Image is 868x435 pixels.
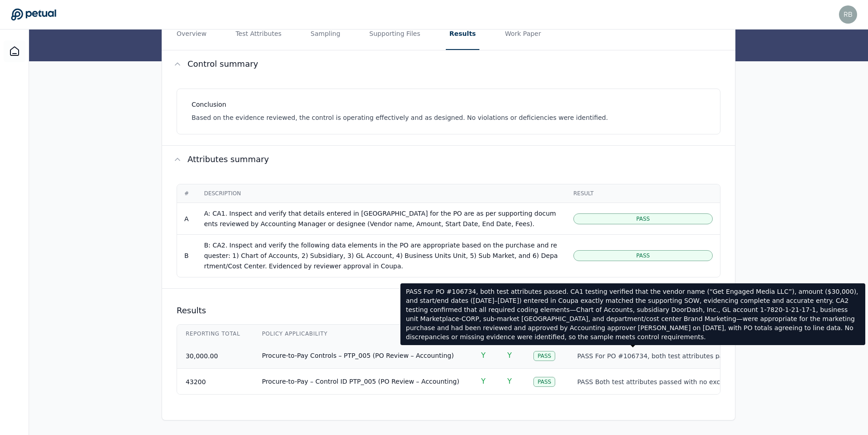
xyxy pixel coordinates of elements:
div: A: CA1. Inspect and verify that details entered in [GEOGRAPHIC_DATA] for the PO are as per suppor... [204,208,559,229]
h2: Results [177,304,206,317]
span: Y [507,377,512,386]
span: Pass [636,215,650,222]
button: Results [446,18,479,50]
h2: Control summary [187,58,258,70]
h2: Attributes summary [187,153,269,166]
a: Dashboard [4,40,25,62]
div: B: CA2. Inspect and verify the following data elements in the PO are appropriate based on the pur... [204,240,559,271]
p: Based on the evidence reviewed, the control is operating effectively and as designed. No violatio... [192,113,709,123]
div: 43200 [186,378,240,385]
span: Y [481,351,486,360]
p: PASS Both test attributes passed with no exceptions: Attribute A confirmed that all key PO #10331... [577,378,730,386]
button: Sampling [307,18,344,50]
th: Reporting Total [175,325,251,343]
p: PASS For PO #106734, both test attributes passed. CA1 testing verified that the vendor name (“Get... [577,352,730,361]
span: Y [481,377,486,386]
th: Policy Applicability [251,325,470,343]
button: Supporting Files [366,18,424,50]
h3: Conclusion [192,100,709,109]
span: Procure-to-Pay Controls – PTP_005 (PO Review – Accounting) [262,352,454,359]
nav: Tabs [162,18,735,50]
td: B [177,235,197,277]
button: Work Paper [501,18,545,50]
button: Control summary [162,50,735,78]
div: Pass [533,351,555,361]
td: A [177,203,197,235]
th: # [177,184,197,203]
p: PASS For PO #106734, both test attributes passed. CA1 testing verified that the vendor name (“Get... [406,287,860,341]
span: Procure-to-Pay – Control ID PTP_005 (PO Review – Accounting) [262,378,459,385]
span: Y [507,351,512,360]
button: Attributes summary [162,146,735,173]
span: Pass [636,252,650,259]
button: Overview [173,18,210,50]
th: Result [566,184,720,203]
th: Description [197,184,566,203]
div: 30,000.00 [186,352,240,359]
button: Test Attributes [232,18,285,50]
div: Pass [533,377,555,387]
img: Rupan Bhandari [839,5,857,24]
a: Go to Dashboard [11,8,56,21]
